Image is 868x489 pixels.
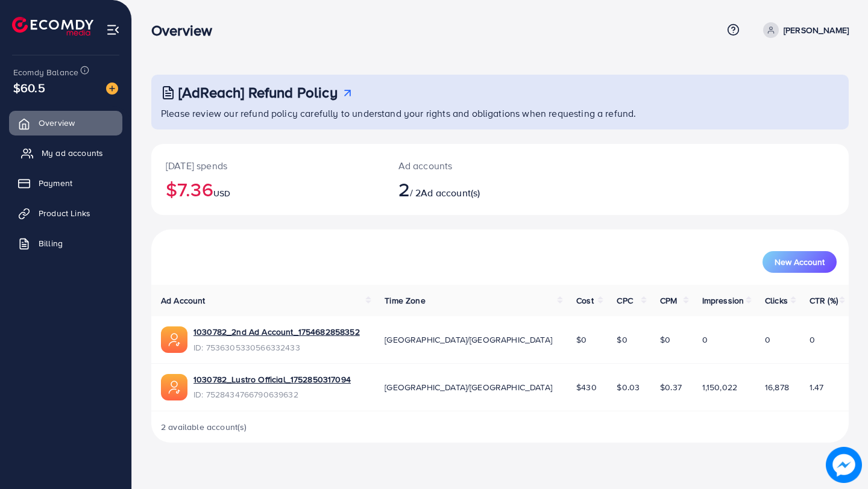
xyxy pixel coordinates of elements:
span: $0.37 [660,381,682,393]
img: menu [106,23,120,37]
span: ID: 7536305330566332433 [193,341,360,354]
h3: Overview [151,22,222,39]
span: Ecomdy Balance [13,66,78,78]
img: image [826,447,862,483]
a: Billing [9,231,122,255]
span: 1.47 [810,381,824,393]
p: [DATE] spends [166,158,370,173]
span: CTR (%) [810,294,838,307]
h2: / 2 [398,178,544,201]
p: [PERSON_NAME] [784,23,849,37]
span: Clicks [765,294,788,307]
img: image [106,83,118,95]
span: My ad accounts [42,147,103,159]
span: Billing [39,237,63,249]
span: ID: 7528434766790639632 [193,388,351,400]
a: Product Links [9,201,122,225]
img: logo [12,17,93,36]
span: Product Links [39,207,90,219]
h3: [AdReach] Refund Policy [178,84,338,101]
span: 2 [398,175,410,203]
a: Overview [9,111,122,135]
span: $430 [576,381,597,393]
span: Impression [702,294,744,307]
span: 0 [810,334,815,346]
img: ic-ads-acc.e4c84228.svg [161,326,187,353]
h2: $7.36 [166,178,370,201]
span: Overview [39,117,75,129]
a: 1030782_2nd Ad Account_1754682858352 [193,326,360,338]
span: Payment [39,177,72,189]
span: USD [213,187,230,199]
span: $0 [576,334,587,346]
a: [PERSON_NAME] [758,22,849,38]
span: 0 [765,334,770,346]
span: 16,878 [765,381,789,393]
span: 1,150,022 [702,381,737,393]
span: $60.5 [13,79,45,96]
span: Ad account(s) [421,186,480,199]
span: Cost [576,294,594,307]
span: Ad Account [161,294,206,307]
span: $0.03 [617,381,640,393]
p: Ad accounts [398,158,544,173]
span: [GEOGRAPHIC_DATA]/[GEOGRAPHIC_DATA] [385,334,552,346]
span: 2 available account(s) [161,421,247,433]
a: 1030782_Lustro Official_1752850317094 [193,373,351,385]
p: Please review our refund policy carefully to understand your rights and obligations when requesti... [161,106,841,120]
button: New Account [763,251,837,273]
span: CPC [617,294,632,307]
span: 0 [702,334,708,346]
a: My ad accounts [9,141,122,165]
a: Payment [9,171,122,195]
span: [GEOGRAPHIC_DATA]/[GEOGRAPHIC_DATA] [385,381,552,393]
span: CPM [660,294,677,307]
span: Time Zone [385,294,425,307]
span: $0 [617,334,627,346]
img: ic-ads-acc.e4c84228.svg [161,374,187,400]
span: $0 [660,334,670,346]
span: New Account [775,258,825,266]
